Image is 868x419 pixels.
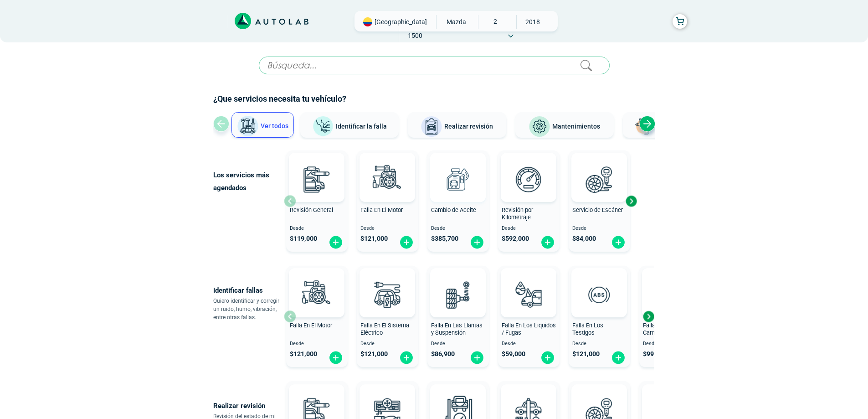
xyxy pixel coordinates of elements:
img: fi_plus-circle2.svg [399,235,414,249]
span: Desde [502,341,556,347]
span: Identificar la falla [336,122,387,129]
img: AD0BCuuxAAAAAElFTkSuQmCC [586,386,613,414]
div: Next slide [642,310,655,323]
span: $ 121,000 [360,235,388,243]
span: Realizar revisión [444,123,493,130]
img: AD0BCuuxAAAAAElFTkSuQmCC [515,155,542,182]
img: fi_plus-circle2.svg [399,351,414,365]
button: Falla En Los Testigos Desde $121,000 [569,266,630,367]
span: Cambio de Aceite [431,207,476,213]
span: $ 84,000 [572,235,596,243]
button: Mantenimientos [515,112,614,138]
img: AD0BCuuxAAAAAElFTkSuQmCC [444,270,472,297]
div: Next slide [639,116,655,132]
button: Ver todos [231,112,294,138]
span: $ 121,000 [290,350,317,358]
span: Desde [290,226,344,232]
span: Desde [290,341,344,347]
span: Desde [360,341,415,347]
span: Desde [572,226,627,232]
img: diagnostic_caja-de-cambios-v3.svg [650,274,690,315]
span: 2018 [517,15,549,29]
img: Latonería y Pintura [632,116,654,138]
img: fi_plus-circle2.svg [329,235,343,249]
img: revision_por_kilometraje-v3.svg [508,159,549,199]
img: AD0BCuuxAAAAAElFTkSuQmCC [586,155,613,182]
span: Revisión por Kilometraje [502,207,533,221]
img: cambio_de_aceite-v3.svg [438,159,478,199]
button: Falla En El Sistema Eléctrico Desde $121,000 [357,266,418,367]
span: Servicio de Escáner [572,207,623,213]
img: AD0BCuuxAAAAAElFTkSuQmCC [515,270,542,297]
img: AD0BCuuxAAAAAElFTkSuQmCC [444,155,472,182]
span: $ 592,000 [502,235,529,243]
img: diagnostic_gota-de-sangre-v3.svg [508,274,549,315]
span: $ 121,000 [360,350,388,358]
span: Falla En El Motor [360,207,403,213]
div: Next slide [624,194,638,208]
span: $ 86,900 [431,350,455,358]
span: Ver todos [261,122,288,129]
img: diagnostic_engine-v3.svg [367,159,407,199]
img: AD0BCuuxAAAAAElFTkSuQmCC [303,386,330,414]
h2: ¿Que servicios necesita tu vehículo? [213,93,655,105]
img: diagnostic_bombilla-v3.svg [367,274,407,315]
img: fi_plus-circle2.svg [540,235,555,249]
button: Falla En Las Llantas y Suspensión Desde $86,900 [427,266,489,367]
button: Revisión por Kilometraje Desde $592,000 [498,150,560,252]
button: Falla En Los Liquidos / Fugas Desde $59,000 [498,266,560,367]
span: Desde [431,226,485,232]
img: Identificar la falla [312,116,334,137]
span: $ 121,000 [572,350,600,358]
img: diagnostic_engine-v3.svg [297,274,337,315]
p: Realizar revisión [213,399,284,412]
span: $ 99,000 [643,350,667,358]
span: 1500 [399,29,431,42]
img: fi_plus-circle2.svg [329,351,343,365]
span: Falla En Los Liquidos / Fugas [502,322,556,336]
img: fi_plus-circle2.svg [611,235,626,249]
img: AD0BCuuxAAAAAElFTkSuQmCC [303,270,330,297]
button: Realizar revisión [408,112,506,138]
img: fi_plus-circle2.svg [611,351,626,365]
p: Quiero identificar y corregir un ruido, humo, vibración, entre otras fallas. [213,297,284,321]
img: AD0BCuuxAAAAAElFTkSuQmCC [374,386,401,414]
p: Los servicios más agendados [213,169,284,194]
button: Falla En El Motor Desde $121,000 [357,150,418,252]
span: Falla En El Motor [290,322,332,329]
img: AD0BCuuxAAAAAElFTkSuQmCC [374,270,401,297]
img: Flag of COLOMBIA [363,17,372,26]
span: Mantenimientos [552,123,600,130]
img: AD0BCuuxAAAAAElFTkSuQmCC [586,270,613,297]
img: AD0BCuuxAAAAAElFTkSuQmCC [515,386,542,414]
span: $ 119,000 [290,235,317,243]
img: Ver todos [237,115,259,137]
span: Desde [502,226,556,232]
img: Realizar revisión [421,116,442,138]
span: Falla En Las Llantas y Suspensión [431,322,483,336]
img: escaner-v3.svg [579,159,619,199]
img: diagnostic_suspension-v3.svg [438,274,478,315]
span: Desde [572,341,627,347]
span: Falla En La Caja de Cambio [643,322,691,336]
span: Falla En Los Testigos [572,322,603,336]
button: Revisión General Desde $119,000 [286,150,348,252]
button: Identificar la falla [300,112,399,138]
span: 2 [478,15,511,28]
span: [GEOGRAPHIC_DATA] [375,17,427,26]
img: AD0BCuuxAAAAAElFTkSuQmCC [444,386,472,414]
span: Falla En El Sistema Eléctrico [360,322,409,336]
img: revision_general-v3.svg [297,159,337,199]
span: $ 59,000 [502,350,525,358]
button: Falla En El Motor Desde $121,000 [286,266,348,367]
img: diagnostic_diagnostic_abs-v3.svg [579,274,619,315]
span: $ 385,700 [431,235,458,243]
img: fi_plus-circle2.svg [470,235,484,249]
span: Desde [643,341,697,347]
img: fi_plus-circle2.svg [470,351,484,365]
button: Servicio de Escáner Desde $84,000 [569,150,630,252]
img: Mantenimientos [529,116,550,138]
button: Cambio de Aceite Desde $385,700 [427,150,489,252]
span: Desde [431,341,485,347]
span: Desde [360,226,415,232]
